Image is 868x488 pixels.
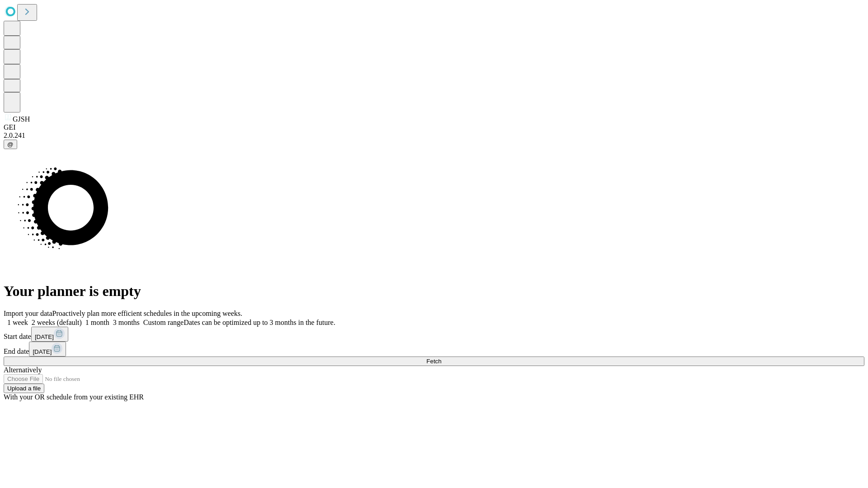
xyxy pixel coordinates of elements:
span: 2 weeks (default) [32,319,82,326]
span: 1 week [7,319,28,326]
div: 2.0.241 [4,131,864,140]
span: [DATE] [33,348,52,355]
span: [DATE] [35,333,54,340]
button: @ [4,140,17,149]
span: Dates can be optimized up to 3 months in the future. [184,319,335,326]
span: Custom range [143,319,184,326]
button: Fetch [4,357,864,366]
button: [DATE] [31,327,68,342]
button: [DATE] [29,342,66,357]
span: GJSH [13,115,30,123]
span: 3 months [113,319,140,326]
h1: Your planner is empty [4,283,864,300]
span: With your OR schedule from your existing EHR [4,393,144,401]
span: Import your data [4,310,52,317]
div: Start date [4,327,864,342]
span: Fetch [426,358,441,365]
div: GEI [4,123,864,131]
span: @ [7,141,14,148]
span: Alternatively [4,366,42,374]
button: Upload a file [4,384,44,393]
span: Proactively plan more efficient schedules in the upcoming weeks. [52,310,242,317]
div: End date [4,342,864,357]
span: 1 month [85,319,109,326]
